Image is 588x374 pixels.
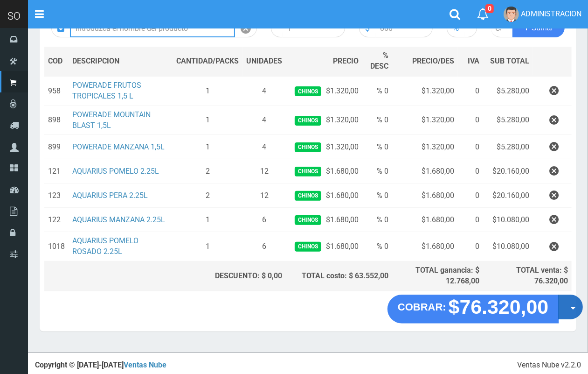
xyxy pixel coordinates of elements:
[86,56,119,65] span: CRIPCION
[483,183,533,208] td: $20.160,00
[72,236,138,256] a: AQUARIUS POMELO ROSADO 2.25L
[44,159,69,183] td: 121
[286,159,362,183] td: $1.680,00
[173,47,243,76] th: CANTIDAD/PACKS
[333,56,359,67] span: PRECIO
[487,265,568,287] div: TOTAL venta: $ 76.320,00
[243,76,286,106] td: 4
[412,56,454,65] span: PRECIO/DES
[392,76,458,106] td: $1.320,00
[243,47,286,76] th: UNIDADES
[504,7,519,22] img: User Image
[173,159,243,183] td: 2
[69,47,173,76] th: DES
[449,296,549,318] strong: $76.320,00
[44,183,69,208] td: 123
[290,271,389,282] div: TOTAL costo: $ 63.552,00
[458,76,483,106] td: 0
[458,232,483,261] td: 0
[362,208,392,232] td: % 0
[173,106,243,135] td: 1
[44,208,69,232] td: 122
[458,183,483,208] td: 0
[392,183,458,208] td: $1.680,00
[243,208,286,232] td: 6
[362,135,392,159] td: % 0
[243,106,286,135] td: 4
[295,191,321,201] span: Chinos
[72,167,159,176] a: AQUARIUS POMELO 2.25L
[295,215,321,225] span: Chinos
[72,215,165,224] a: AQUARIUS MANZANA 2.25L
[286,135,362,159] td: $1.320,00
[173,76,243,106] td: 1
[243,232,286,261] td: 6
[44,106,69,135] td: 898
[295,116,321,126] span: Chinos
[396,265,479,287] div: TOTAL ganancia: $ 12.768,00
[483,208,533,232] td: $10.080,00
[72,110,151,130] a: POWERADE MOUNTAIN BLAST 1,5L
[44,76,69,106] td: 958
[243,135,286,159] td: 4
[392,208,458,232] td: $1.680,00
[483,232,533,261] td: $10.080,00
[458,135,483,159] td: 0
[286,76,362,106] td: $1.320,00
[44,135,69,159] td: 899
[490,56,529,67] span: SUB TOTAL
[362,106,392,135] td: % 0
[362,183,392,208] td: % 0
[286,208,362,232] td: $1.680,00
[124,360,166,369] a: Ventas Nube
[521,9,581,18] span: ADMINISTRACION
[243,159,286,183] td: 12
[72,191,148,200] a: AQUARIUS PERA 2.25L
[295,167,321,176] span: Chinos
[35,360,166,369] strong: Copyright © [DATE]-[DATE]
[398,301,446,312] strong: COBRAR:
[362,159,392,183] td: % 0
[483,106,533,135] td: $5.280,00
[295,142,321,152] span: Chinos
[173,208,243,232] td: 1
[286,183,362,208] td: $1.680,00
[458,106,483,135] td: 0
[295,242,321,252] span: Chinos
[392,159,458,183] td: $1.680,00
[362,76,392,106] td: % 0
[458,208,483,232] td: 0
[362,232,392,261] td: % 0
[392,106,458,135] td: $1.320,00
[243,183,286,208] td: 12
[286,106,362,135] td: $1.320,00
[44,47,69,76] th: COD
[483,76,533,106] td: $5.280,00
[483,135,533,159] td: $5.280,00
[72,142,165,151] a: POWERADE MANZANA 1,5L
[173,183,243,208] td: 2
[173,232,243,261] td: 1
[44,232,69,261] td: 1018
[173,135,243,159] td: 1
[468,56,479,65] span: IVA
[392,135,458,159] td: $1.320,00
[72,81,141,100] a: POWERADE FRUTOS TROPICALES 1,5 L
[483,159,533,183] td: $20.160,00
[177,271,283,282] div: DESCUENTO: $ 0,00
[392,232,458,261] td: $1.680,00
[458,159,483,183] td: 0
[295,86,321,96] span: Chinos
[387,295,559,324] button: COBRAR: $76.320,00
[517,360,581,371] div: Ventas Nube v2.2.0
[286,232,362,261] td: $1.680,00
[485,4,494,13] span: 0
